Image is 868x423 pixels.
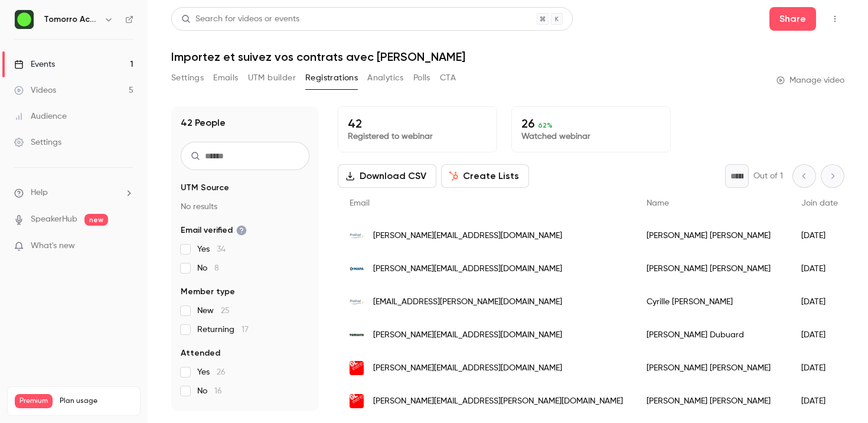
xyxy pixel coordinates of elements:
[15,394,53,408] span: Premium
[373,263,562,275] span: [PERSON_NAME][EMAIL_ADDRESS][DOMAIN_NAME]
[213,69,238,87] button: Emails
[14,58,55,70] div: Events
[84,214,108,226] span: new
[197,305,230,317] span: New
[197,262,219,274] span: No
[647,199,669,207] span: Name
[769,7,816,31] button: Share
[521,131,661,142] p: Watched webinar
[44,14,99,25] h6: Tomorro Academy
[801,199,838,207] span: Join date
[373,329,562,341] span: [PERSON_NAME][EMAIL_ADDRESS][DOMAIN_NAME]
[350,199,370,207] span: Email
[14,110,67,122] div: Audience
[214,264,219,272] span: 8
[31,240,75,252] span: What's new
[635,252,789,285] div: [PERSON_NAME] [PERSON_NAME]
[197,385,222,397] span: No
[248,69,296,87] button: UTM builder
[635,285,789,318] div: Cyrille [PERSON_NAME]
[350,229,364,243] img: prolival.fr
[181,13,299,25] div: Search for videos or events
[635,352,789,385] div: [PERSON_NAME] [PERSON_NAME]
[789,318,850,352] div: [DATE]
[373,296,562,308] span: [EMAIL_ADDRESS][PERSON_NAME][DOMAIN_NAME]
[171,69,204,87] button: Settings
[338,164,436,188] button: Download CSV
[181,224,247,236] span: Email verified
[181,347,220,359] span: Attended
[197,366,226,378] span: Yes
[538,121,553,129] span: 62 %
[789,285,850,318] div: [DATE]
[217,245,226,253] span: 34
[181,182,229,194] span: UTM Source
[367,69,404,87] button: Analytics
[305,69,358,87] button: Registrations
[789,219,850,252] div: [DATE]
[350,361,364,375] img: gl-events.com
[221,307,230,315] span: 25
[31,187,48,199] span: Help
[14,84,56,96] div: Videos
[789,252,850,285] div: [DATE]
[350,334,364,336] img: tomorro.com
[242,326,249,334] span: 17
[171,50,844,64] h1: Importez et suivez vos contrats avec [PERSON_NAME]
[197,324,249,336] span: Returning
[776,74,844,86] a: Manage video
[350,262,364,276] img: mapa-assurances.fr
[14,136,61,148] div: Settings
[31,213,77,226] a: SpeakerHub
[753,170,783,182] p: Out of 1
[214,387,222,395] span: 16
[789,352,850,385] div: [DATE]
[348,131,487,142] p: Registered to webinar
[119,241,133,252] iframe: Noticeable Trigger
[413,69,430,87] button: Polls
[635,219,789,252] div: [PERSON_NAME] [PERSON_NAME]
[348,116,487,131] p: 42
[197,243,226,255] span: Yes
[181,201,309,213] p: No results
[440,69,456,87] button: CTA
[181,286,235,298] span: Member type
[521,116,661,131] p: 26
[217,368,226,376] span: 26
[14,187,133,199] li: help-dropdown-opener
[373,362,562,375] span: [PERSON_NAME][EMAIL_ADDRESS][DOMAIN_NAME]
[373,395,623,408] span: [PERSON_NAME][EMAIL_ADDRESS][PERSON_NAME][DOMAIN_NAME]
[181,116,226,130] h1: 42 People
[350,295,364,309] img: prolival.fr
[441,164,529,188] button: Create Lists
[181,409,204,421] span: Views
[635,318,789,352] div: [PERSON_NAME] Dubuard
[789,385,850,418] div: [DATE]
[350,394,364,408] img: gl-events.com
[15,10,34,29] img: Tomorro Academy
[635,385,789,418] div: [PERSON_NAME] [PERSON_NAME]
[373,230,562,242] span: [PERSON_NAME][EMAIL_ADDRESS][DOMAIN_NAME]
[60,396,133,406] span: Plan usage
